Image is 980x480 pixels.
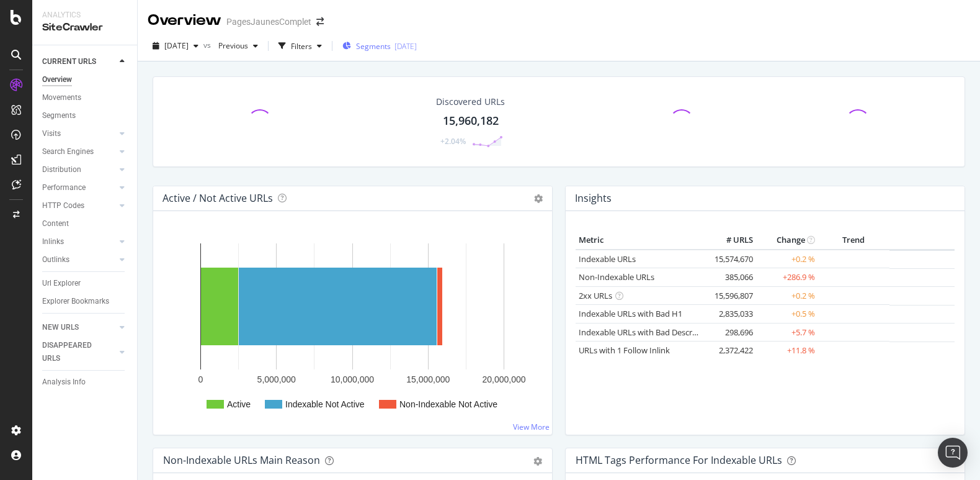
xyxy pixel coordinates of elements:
[579,271,654,283] a: Non-Indexable URLs
[42,199,116,212] a: HTTP Codes
[513,422,550,432] a: View More
[575,190,612,207] h4: Insights
[42,91,81,104] div: Movements
[436,96,505,108] div: Discovered URLs
[706,231,756,250] th: # URLS
[227,399,251,409] text: Active
[42,235,116,248] a: Inlinks
[42,253,116,266] a: Outlinks
[42,339,105,365] div: DISAPPEARED URLS
[756,250,818,268] td: +0.2 %
[163,190,273,207] h4: Active / Not Active URLs
[42,73,72,86] div: Overview
[706,286,756,305] td: 15,596,807
[213,36,263,56] button: Previous
[756,231,818,250] th: Change
[42,321,79,334] div: NEW URLS
[938,438,968,468] div: Open Intercom Messenger
[533,457,542,466] div: gear
[42,181,86,194] div: Performance
[226,16,311,28] div: PagesJaunesComplet
[756,268,818,287] td: +286.9 %
[394,41,417,52] div: [DATE]
[706,268,756,287] td: 385,066
[579,308,682,319] a: Indexable URLs with Bad H1
[337,36,422,56] button: Segments[DATE]
[756,323,818,342] td: +5.7 %
[406,374,450,384] text: 15,000,000
[42,145,94,158] div: Search Engines
[285,399,365,409] text: Indexable Not Active
[42,277,128,290] a: Url Explorer
[42,235,64,248] div: Inlinks
[579,253,636,265] a: Indexable URLs
[356,41,391,52] span: Segments
[203,40,213,50] span: vs
[534,194,543,203] i: Options
[316,17,324,26] div: arrow-right-arrow-left
[42,145,116,158] a: Search Engines
[42,127,116,140] a: Visits
[42,91,128,104] a: Movements
[164,40,189,51] span: 2025 Aug. 22nd
[42,181,116,194] a: Performance
[42,376,128,389] a: Analysis Info
[163,454,320,466] div: Non-Indexable URLs Main Reason
[756,305,818,324] td: +0.5 %
[42,55,116,68] a: CURRENT URLS
[42,73,128,86] a: Overview
[579,327,714,338] a: Indexable URLs with Bad Description
[42,295,109,308] div: Explorer Bookmarks
[42,217,128,230] a: Content
[706,305,756,324] td: 2,835,033
[579,345,670,356] a: URLs with 1 Follow Inlink
[579,290,612,301] a: 2xx URLs
[42,127,61,140] div: Visits
[148,10,221,31] div: Overview
[42,199,84,212] div: HTTP Codes
[818,231,889,250] th: Trend
[706,342,756,360] td: 2,372,422
[331,374,374,384] text: 10,000,000
[42,20,127,35] div: SiteCrawler
[756,342,818,360] td: +11.8 %
[42,321,116,334] a: NEW URLS
[576,454,782,466] div: HTML Tags Performance for Indexable URLs
[42,163,116,176] a: Distribution
[482,374,525,384] text: 20,000,000
[42,163,81,176] div: Distribution
[274,36,327,56] button: Filters
[42,10,127,20] div: Analytics
[399,399,497,409] text: Non-Indexable Not Active
[42,109,128,122] a: Segments
[42,376,86,389] div: Analysis Info
[42,253,69,266] div: Outlinks
[42,339,116,365] a: DISAPPEARED URLS
[42,55,96,68] div: CURRENT URLS
[576,231,706,250] th: Metric
[42,295,128,308] a: Explorer Bookmarks
[42,277,81,290] div: Url Explorer
[440,136,466,147] div: +2.04%
[42,217,69,230] div: Content
[291,41,312,52] div: Filters
[213,40,248,51] span: Previous
[148,36,203,56] button: [DATE]
[163,231,543,425] svg: A chart.
[756,286,818,305] td: +0.2 %
[443,113,499,129] div: 15,960,182
[257,374,296,384] text: 5,000,000
[706,323,756,342] td: 298,696
[42,109,76,122] div: Segments
[706,250,756,268] td: 15,574,670
[198,374,203,384] text: 0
